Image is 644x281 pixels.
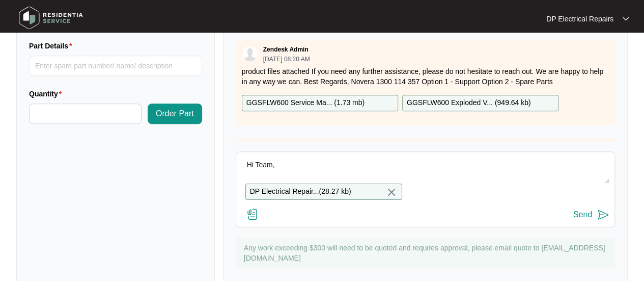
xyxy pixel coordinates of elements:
p: GGSFLW600 Exploded V... ( 949.64 kb ) [407,97,531,109]
label: Quantity [29,89,66,99]
p: [DATE] 08:20 AM [263,56,310,62]
div: Send [573,210,592,219]
img: file-attachment-doc.svg [246,208,259,220]
p: Zendesk Admin [263,45,309,54]
button: Send [573,208,609,222]
img: close [385,186,398,198]
img: user.svg [242,46,258,61]
p: GGSFLW600 Service Ma... ( 1.73 mb ) [246,97,365,109]
p: DP Electrical Repair... ( 28.27 kb ) [250,186,351,197]
p: product files attached If you need any further assistance, please do not hesitate to reach out. W... [242,66,609,87]
span: Order Part [156,108,194,120]
img: send-icon.svg [597,209,609,221]
img: dropdown arrow [623,16,629,21]
p: Any work exceeding $300 will need to be quoted and requires approval, please email quote to [EMAI... [244,243,610,263]
img: residentia service logo [15,3,87,33]
input: Quantity [30,104,141,123]
textarea: Hi Team, Please find the attached invoice for servicing the washing machine at [STREET_ADDRESS]. ... [241,157,609,184]
p: DP Electrical Repairs [546,14,613,24]
input: Part Details [29,56,202,76]
button: Order Part [148,104,202,124]
label: Part Details [29,41,76,51]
